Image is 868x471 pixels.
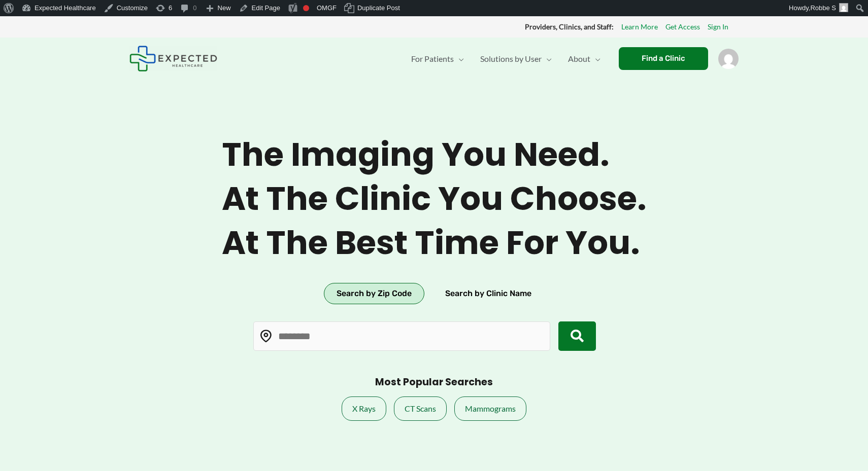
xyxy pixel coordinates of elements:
div: Focus keyphrase not set [303,5,309,11]
h3: Most Popular Searches [375,376,493,389]
a: Get Access [665,20,700,33]
a: Find a Clinic [619,47,708,70]
a: Mammograms [454,396,526,421]
span: Solutions by User [480,41,542,77]
span: Menu Toggle [454,41,464,77]
strong: Providers, Clinics, and Staff: [525,22,614,31]
img: Location pin [259,330,273,343]
span: At the clinic you choose. [222,179,647,219]
img: Expected Healthcare Logo - side, dark font, small [129,46,217,71]
a: Account icon link [718,53,739,62]
span: For Patients [411,41,454,77]
a: Sign In [708,20,728,33]
span: At the best time for you. [222,224,647,263]
span: About [568,41,590,77]
a: Solutions by UserMenu Toggle [472,41,560,77]
a: Learn More [621,20,658,33]
a: For PatientsMenu Toggle [403,41,472,77]
button: Search by Clinic Name [432,283,544,304]
a: AboutMenu Toggle [560,41,609,77]
span: Robbe S [810,4,836,12]
a: CT Scans [394,396,447,421]
span: Menu Toggle [542,41,552,77]
button: Search by Zip Code [324,283,424,304]
a: X Rays [342,396,386,421]
span: Menu Toggle [590,41,600,77]
nav: Primary Site Navigation [403,41,609,77]
span: The imaging you need. [222,135,647,174]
